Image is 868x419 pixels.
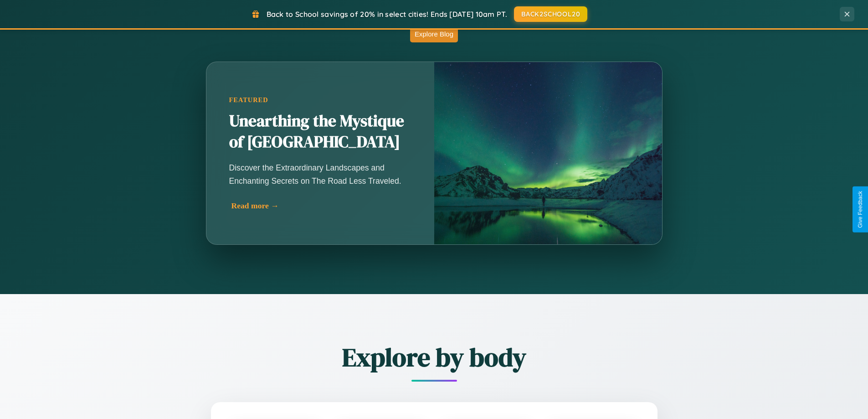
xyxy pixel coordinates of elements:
[514,6,587,22] button: BACK2SCHOOL20
[229,161,411,187] p: Discover the Extraordinary Landscapes and Enchanting Secrets on The Road Less Traveled.
[857,191,863,228] div: Give Feedback
[231,201,414,211] div: Read more →
[267,10,507,19] span: Back to School savings of 20% in select cities! Ends [DATE] 10am PT.
[410,26,458,42] button: Explore Blog
[229,111,411,153] h2: Unearthing the Mystique of [GEOGRAPHIC_DATA]
[229,96,411,104] div: Featured
[161,340,708,375] h2: Explore by body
